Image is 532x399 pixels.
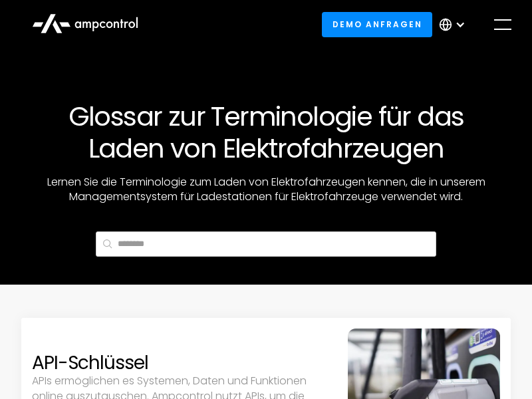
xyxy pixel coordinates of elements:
div: menu [484,6,521,43]
p: Lernen Sie die Terminologie zum Laden von Elektrofahrzeugen kennen, die in unserem Managementsyst... [21,175,511,205]
h1: Glossar zur Terminologie für das Laden von Elektrofahrzeugen [21,100,511,164]
a: Demo anfragen [322,12,432,37]
h2: API-Schlüssel [32,352,148,374]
